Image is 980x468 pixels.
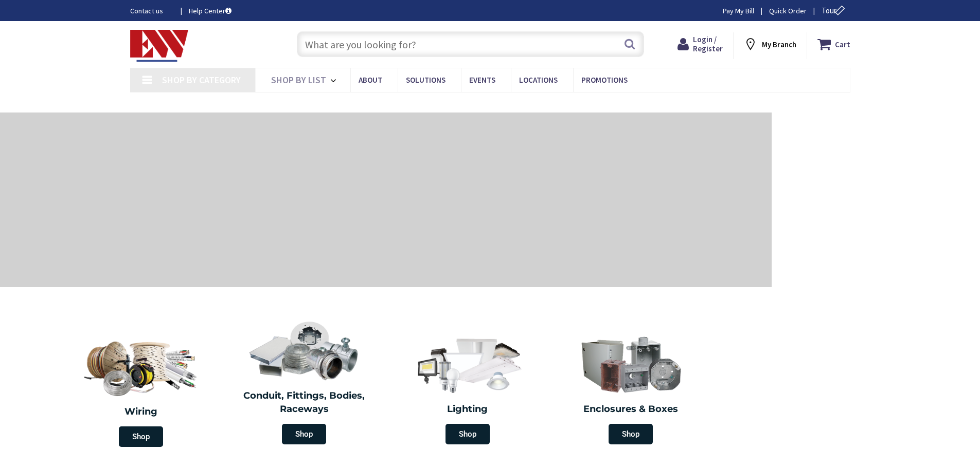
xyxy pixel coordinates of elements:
[162,74,241,86] span: Shop By Category
[678,35,723,53] a: Login / Register
[769,6,807,16] a: Quick Order
[519,75,558,85] span: Locations
[297,31,644,57] input: What are you looking for?
[406,75,446,85] span: Solutions
[609,424,653,444] span: Shop
[230,389,379,416] h2: Conduit, Fittings, Bodies, Raceways
[64,405,218,419] h2: Wiring
[225,315,384,450] a: Conduit, Fittings, Bodies, Raceways Shop
[693,34,723,53] span: Login / Register
[130,6,172,16] a: Contact us
[282,424,326,444] span: Shop
[446,424,490,444] span: Shop
[271,74,326,86] span: Shop By List
[59,329,223,452] a: Wiring Shop
[581,75,628,85] span: Promotions
[359,75,382,85] span: About
[762,40,796,49] strong: My Branch
[189,6,231,16] a: Help Center
[817,35,850,53] a: Cart
[130,30,189,62] img: Electrical Wholesalers, Inc.
[835,35,850,53] strong: Cart
[743,35,796,53] div: My Branch
[723,6,754,16] a: Pay My Bill
[388,329,547,450] a: Lighting Shop
[394,403,542,416] h2: Lighting
[557,403,705,416] h2: Enclosures & Boxes
[822,6,848,15] span: Tour
[119,426,163,447] span: Shop
[552,329,710,450] a: Enclosures & Boxes Shop
[469,75,495,85] span: Events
